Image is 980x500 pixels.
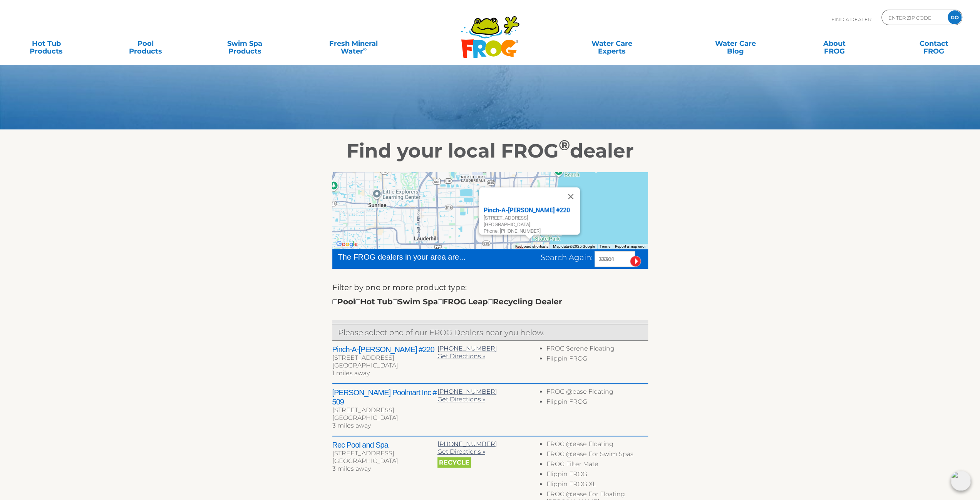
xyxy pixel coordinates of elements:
li: Flippin FROG XL [546,480,648,490]
a: Get Directions » [437,448,485,455]
a: Get Directions » [437,352,485,360]
a: PoolProducts [107,36,184,51]
li: Flippin FROG [546,470,648,480]
a: Open this area in Google Maps (opens a new window) [334,239,360,249]
li: FROG @ease Floating [546,440,648,450]
a: Get Directions » [437,396,485,403]
div: [GEOGRAPHIC_DATA] [332,414,437,422]
a: ContactFROG [895,36,972,51]
div: [STREET_ADDRESS] [332,450,437,457]
img: openIcon [951,471,971,491]
button: Keyboard shortcuts [515,244,548,249]
div: Pinch-A-[PERSON_NAME] #220 [484,206,580,215]
input: GO [948,10,962,24]
sup: ∞ [363,46,367,52]
div: Rec Pool and Spa - 3 miles away. [485,186,503,206]
a: AboutFROG [796,36,873,51]
div: [GEOGRAPHIC_DATA] [332,457,437,465]
label: Filter by one or more product type: [332,281,467,294]
p: Find A Dealer [831,10,871,29]
div: The FROG dealers in your area are... [338,251,493,263]
sup: ® [559,136,570,154]
input: Zip Code Form [888,12,940,23]
span: 3 miles away [332,422,371,429]
a: Hot TubProducts [8,36,85,51]
li: Flippin FROG [546,355,648,365]
h2: Rec Pool and Spa [332,440,437,450]
a: Water CareBlog [697,36,774,51]
div: [GEOGRAPHIC_DATA] [332,362,437,369]
div: Phone: [PHONE_NUMBER] [484,228,580,235]
a: Swim SpaProducts [206,36,283,51]
img: Google [334,239,360,249]
div: Pool Hot Tub Swim Spa FROG Leap Recycling Dealer [332,295,562,308]
a: Water CareExperts [549,36,675,51]
p: Please select one of our FROG Dealers near you below. [338,326,642,339]
a: [PHONE_NUMBER] [437,440,497,448]
a: Report a map error [615,244,646,248]
div: [STREET_ADDRESS] [332,406,437,414]
h2: [PERSON_NAME] Poolmart Inc # 509 [332,388,437,406]
li: FROG @ease Floating [546,388,648,398]
a: Fresh MineralWater∞ [305,36,402,51]
h2: Pinch-A-[PERSON_NAME] #220 [332,345,437,354]
div: [STREET_ADDRESS] [484,215,580,221]
span: Search Again: [541,253,593,262]
li: FROG @ease For Swim Spas [546,450,648,460]
a: Terms [600,244,610,248]
a: [PHONE_NUMBER] [437,388,497,395]
a: [PHONE_NUMBER] [437,345,497,352]
span: 3 miles away [332,465,371,472]
span: Map data ©2025 Google [553,244,595,248]
li: FROG Serene Floating [546,345,648,355]
iframe: Thrio Integration Page [807,227,953,473]
li: FROG Filter Mate [546,460,648,470]
div: FORT LAUDERDALE, FL 33301 [511,243,529,263]
span: Recycle [437,457,471,468]
span: 1 miles away [332,369,370,377]
h2: Find your local FROG dealer [253,139,727,163]
li: Flippin FROG [546,398,648,408]
button: Close [561,187,580,206]
div: [GEOGRAPHIC_DATA] [484,221,580,228]
div: [STREET_ADDRESS] [332,354,437,362]
input: Submit [630,256,641,267]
